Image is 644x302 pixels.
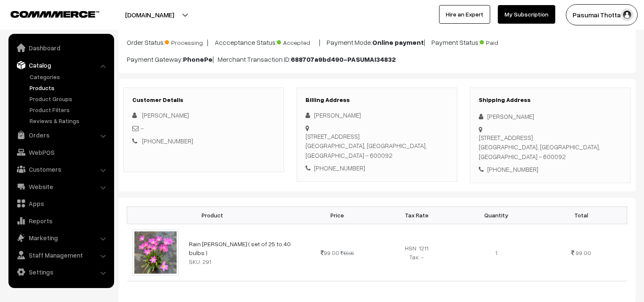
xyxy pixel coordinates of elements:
[27,94,111,103] a: Product Groups
[498,5,555,24] a: My Subscription
[341,250,354,256] strike: 199.00
[297,206,377,224] th: Price
[479,133,622,162] div: [STREET_ADDRESS] [GEOGRAPHIC_DATA], [GEOGRAPHIC_DATA], [GEOGRAPHIC_DATA] - 600092
[11,162,111,177] a: Customers
[165,36,207,47] span: Processing
[142,111,189,119] span: [PERSON_NAME]
[11,230,111,245] a: Marketing
[405,244,428,261] span: HSN: 1211 Tax: -
[495,249,497,256] span: 1
[27,72,111,81] a: Categories
[11,179,111,194] a: Website
[11,213,111,228] a: Reports
[127,54,627,64] p: Payment Gateway: | Merchant Transaction ID:
[127,36,627,47] p: Order Status: | Accceptance Status: | Payment Mode: | Payment Status:
[377,206,456,224] th: Tax Rate
[11,196,111,211] a: Apps
[11,58,111,73] a: Catalog
[277,36,319,47] span: Accepted
[183,55,213,63] b: PhonePe
[479,112,622,121] div: [PERSON_NAME]
[306,96,448,104] h3: Billing Address
[27,105,111,114] a: Product Filters
[132,124,275,133] div: -
[621,8,633,21] img: user
[132,229,179,276] img: photo_2025-07-26_13-16-13.jpg
[96,4,204,25] button: [DOMAIN_NAME]
[11,40,111,55] a: Dashboard
[456,206,536,224] th: Quantity
[189,240,291,256] a: Rain [PERSON_NAME] ( set of 25 to 40 bulbs )
[566,4,638,25] button: Pasumai Thotta…
[127,206,297,224] th: Product
[189,257,292,266] div: SKU: 291
[11,127,111,143] a: Orders
[576,249,591,256] span: 99.00
[11,11,99,17] img: COMMMERCE
[439,5,490,24] a: Hire an Expert
[27,116,111,125] a: Reviews & Ratings
[306,110,448,120] div: [PERSON_NAME]
[479,96,622,104] h3: Shipping Address
[479,165,622,174] div: [PHONE_NUMBER]
[372,38,424,47] b: Online payment
[142,137,193,145] a: [PHONE_NUMBER]
[132,96,275,104] h3: Customer Details
[291,55,396,63] b: 688707a9bd490-PASUMAI34832
[306,132,448,160] div: [STREET_ADDRESS] [GEOGRAPHIC_DATA], [GEOGRAPHIC_DATA], [GEOGRAPHIC_DATA] - 600092
[306,163,448,173] div: [PHONE_NUMBER]
[11,8,85,19] a: COMMMERCE
[11,264,111,280] a: Settings
[11,247,111,263] a: Staff Management
[480,36,522,47] span: Paid
[27,83,111,92] a: Products
[536,206,627,224] th: Total
[11,145,111,160] a: WebPOS
[321,249,339,256] span: 99.00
